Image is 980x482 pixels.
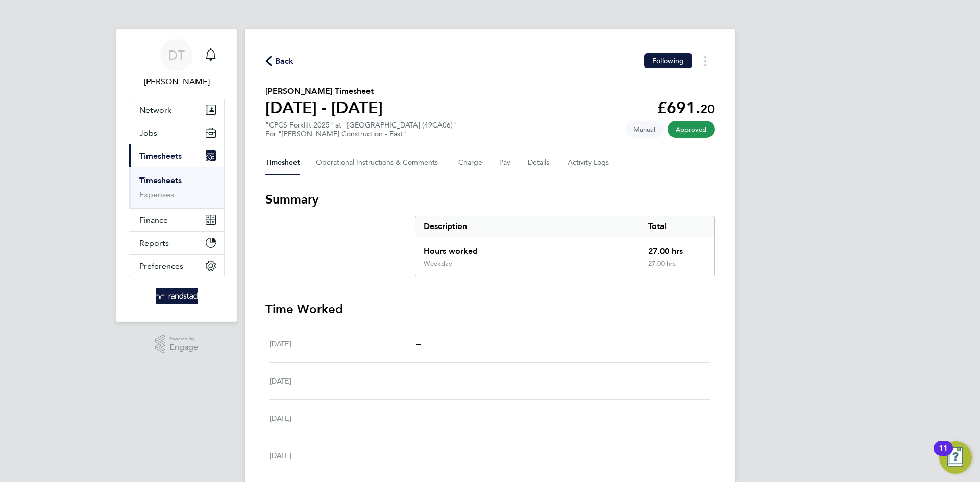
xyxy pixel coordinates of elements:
[139,105,171,115] span: Network
[139,238,169,248] span: Reports
[129,144,224,167] button: Timesheets
[156,288,198,304] img: randstad-logo-retina.png
[265,301,715,317] h3: Time Worked
[499,150,511,175] button: Pay
[269,449,416,462] div: [DATE]
[458,150,483,175] button: Charge
[269,375,416,387] div: [DATE]
[155,335,199,354] a: Powered byEngage
[424,260,452,268] div: Weekday
[265,97,383,118] h1: [DATE] - [DATE]
[169,343,198,352] span: Engage
[416,339,421,348] span: –
[652,56,684,65] span: Following
[168,48,185,62] span: DT
[644,53,692,68] button: Following
[696,53,715,69] button: Timesheets Menu
[116,29,237,322] nav: Main navigation
[265,55,294,67] button: Back
[265,191,715,208] h3: Summary
[316,150,442,175] button: Operational Instructions & Comments
[415,216,640,237] div: Description
[129,288,225,304] a: Go to home page
[129,232,224,254] button: Reports
[657,98,715,117] app-decimal: £691.
[265,150,300,175] button: Timesheet
[139,128,157,138] span: Jobs
[528,150,551,175] button: Details
[139,151,182,161] span: Timesheets
[129,39,225,88] a: DT[PERSON_NAME]
[640,237,714,260] div: 27.00 hrs
[139,190,174,199] a: Expenses
[269,338,416,350] div: [DATE]
[129,75,225,88] span: Daniel Tisseyre
[939,441,972,474] button: Open Resource Center, 11 new notifications
[640,216,714,237] div: Total
[139,215,168,225] span: Finance
[265,121,456,138] div: "CPCS Forklift 2025" at "[GEOGRAPHIC_DATA] (49CA06)"
[275,55,294,67] span: Back
[269,412,416,424] div: [DATE]
[415,216,715,276] div: Summary
[139,261,183,271] span: Preferences
[415,237,640,260] div: Hours worked
[129,121,224,144] button: Jobs
[265,85,383,97] h2: [PERSON_NAME] Timesheet
[416,413,421,423] span: –
[129,209,224,231] button: Finance
[640,260,714,276] div: 27.00 hrs
[139,175,182,185] a: Timesheets
[416,376,421,386] span: –
[265,130,456,138] div: For "[PERSON_NAME] Construction - East"
[668,121,715,138] span: This timesheet has been approved.
[625,121,664,138] span: This timesheet was manually created.
[129,98,224,121] button: Network
[129,167,224,208] div: Timesheets
[169,335,198,343] span: Powered by
[700,102,715,116] span: 20
[939,448,948,462] div: 11
[568,150,610,175] button: Activity Logs
[129,255,224,277] button: Preferences
[416,450,421,460] span: –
